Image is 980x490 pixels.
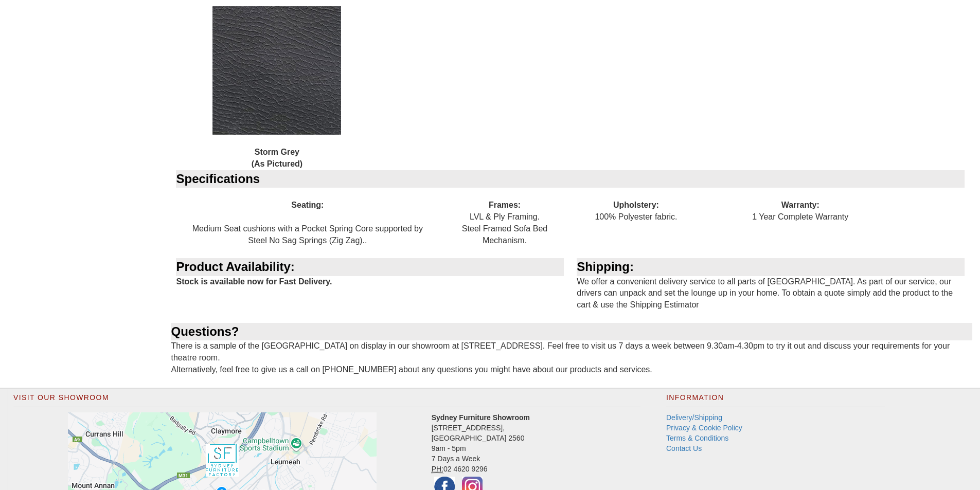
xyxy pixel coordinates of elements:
abbr: Phone [432,465,443,474]
b: Warranty: [781,201,819,209]
a: Delivery/Shipping [666,413,722,422]
strong: Sydney Furniture Showroom [432,413,530,422]
b: Stock is available now for Fast Delivery. [176,277,332,286]
div: 1 Year Complete Warranty [702,188,899,234]
div: Questions? [171,323,972,340]
b: Storm Grey (As Pictured) [252,148,303,168]
div: Medium Seat cushions with a Pocket Spring Core supported by Steel No Sag Springs (Zig Zag).. [176,188,439,258]
h2: Information [666,394,885,407]
div: We offer a convenient delivery service to all parts of [GEOGRAPHIC_DATA]. As part of our service,... [572,258,972,323]
img: Storm Grey Rhino Fabric [212,6,341,135]
h2: Visit Our Showroom [13,394,640,407]
b: Frames: [489,201,521,209]
div: LVL & Ply Framing. Steel Framed Sofa Bed Mechanism. [439,188,570,258]
div: Specifications [176,170,965,188]
div: Product Availability: [176,258,564,276]
div: Shipping: [577,258,965,276]
div: 100% Polyester fabric. [571,188,702,234]
b: Upholstery: [613,201,659,209]
a: Terms & Conditions [666,434,728,442]
a: Contact Us [666,444,702,452]
a: Privacy & Cookie Policy [666,424,742,432]
b: Seating: [291,201,324,209]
